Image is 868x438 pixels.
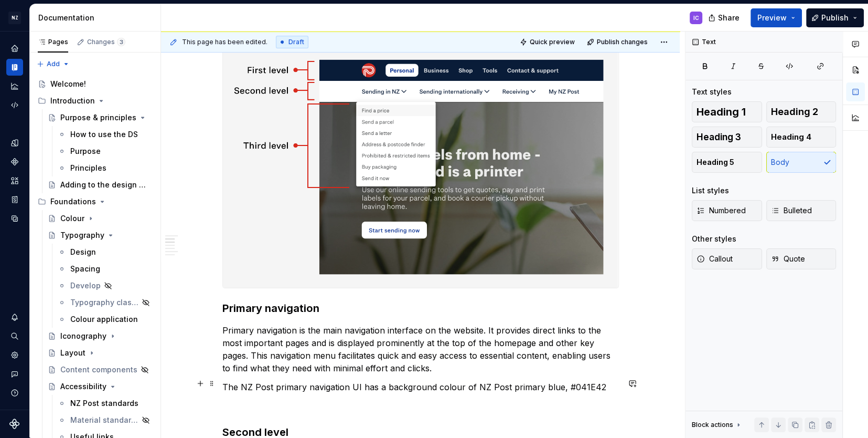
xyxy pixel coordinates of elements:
div: NZ [8,12,21,24]
span: Heading 1 [696,107,746,117]
p: The NZ Post primary navigation UI has a background colour of NZ Post primary blue, #041E42 [222,381,619,393]
a: Data sources [6,210,23,227]
span: Quick preview [530,38,575,46]
button: Heading 5 [692,152,762,173]
a: Design [53,244,156,260]
a: Layout [44,345,156,361]
div: Other styles [692,234,736,244]
img: d224d403-e4cf-4ac8-b096-5c6efd98647d.png [223,46,618,288]
a: Documentation [6,59,23,76]
div: IC [693,14,699,22]
button: Heading 1 [692,101,762,122]
a: Develop [53,277,156,294]
div: Foundations [50,196,96,207]
span: 3 [117,38,125,46]
p: Primary navigation is the main navigation interface on the website. It provides direct links to t... [222,324,619,374]
a: Assets [6,172,23,189]
div: Material standards [70,415,138,425]
span: Heading 2 [771,107,818,117]
div: Search ⌘K [6,328,23,345]
span: Preview [757,13,787,23]
button: Publish [806,8,864,27]
span: Share [718,13,740,23]
div: Spacing [70,264,100,274]
button: Numbered [692,200,762,221]
button: Add [34,57,73,71]
span: Heading 3 [696,132,741,142]
div: Typography classes [70,297,138,308]
div: Block actions [692,421,733,429]
a: Principles [53,160,156,176]
a: Home [6,40,23,57]
div: Iconography [60,331,106,341]
div: Colour application [70,314,138,325]
a: Analytics [6,78,23,95]
div: Text styles [692,87,732,97]
span: Add [47,60,60,68]
button: Quick preview [517,35,580,49]
div: Design [70,247,96,257]
button: Heading 2 [766,101,837,122]
a: Design tokens [6,134,23,151]
span: Callout [696,254,733,264]
span: Quote [771,254,805,264]
div: Principles [70,163,106,173]
button: Contact support [6,366,23,382]
a: Components [6,153,23,170]
button: NZ [2,6,27,29]
div: Typography [60,230,104,241]
button: Quote [766,248,837,269]
div: List styles [692,185,729,196]
div: Introduction [50,96,95,106]
a: Settings [6,347,23,363]
a: Accessibility [44,378,156,395]
div: Documentation [38,13,156,23]
button: Share [703,8,746,27]
button: Preview [751,8,802,27]
span: Publish changes [597,38,648,46]
button: Heading 3 [692,127,762,148]
div: How to use the DS [70,129,138,140]
svg: Supernova Logo [9,419,20,429]
div: NZ Post standards [70,398,138,409]
div: Introduction [34,92,156,109]
div: Foundations [34,193,156,210]
div: Welcome! [50,79,86,89]
div: Content components [60,364,137,375]
div: Purpose [70,146,101,157]
div: Changes [87,38,125,46]
span: Draft [288,38,304,46]
a: Purpose & principles [44,109,156,126]
strong: Primary navigation [222,302,319,315]
span: Heading 4 [771,132,811,142]
div: Pages [38,38,68,46]
button: Notifications [6,309,23,326]
a: Adding to the design system [44,176,156,193]
button: Publish changes [584,35,652,49]
button: Heading 4 [766,127,837,148]
a: Code automation [6,97,23,113]
span: Heading 5 [696,157,734,168]
a: Storybook stories [6,191,23,208]
a: How to use the DS [53,126,156,143]
div: Develop [70,280,101,291]
a: Typography classes [53,294,156,311]
div: Adding to the design system [60,180,147,190]
a: Content components [44,361,156,378]
span: This page has been edited. [182,38,267,46]
a: NZ Post standards [53,395,156,412]
a: Colour application [53,311,156,328]
span: Bulleted [771,205,812,216]
a: Spacing [53,260,156,277]
a: Welcome! [34,76,156,92]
